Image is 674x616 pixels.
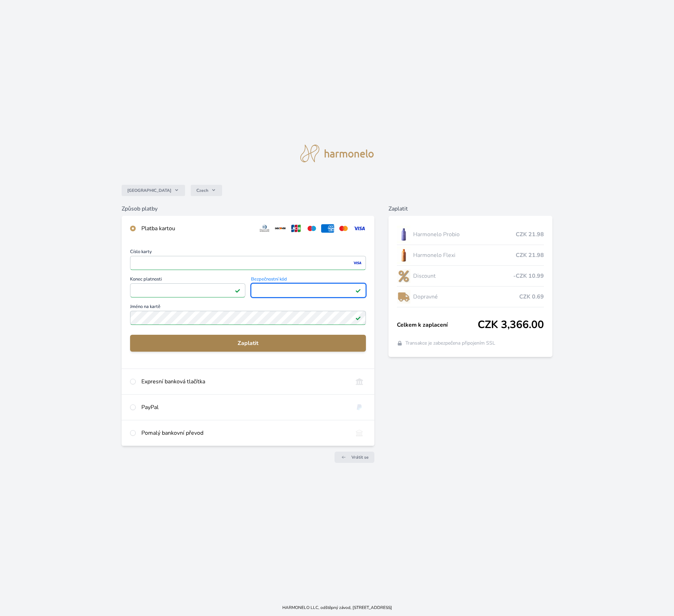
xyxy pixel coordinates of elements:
span: Discount [413,272,513,280]
img: logo.svg [300,145,374,162]
span: Transakce je zabezpečena připojením SSL [405,340,495,347]
img: CLEAN_FLEXI_se_stinem_x-hi_(1)-lo.jpg [397,246,410,264]
img: Platné pole [235,288,240,293]
img: bankTransfer_IBAN.svg [353,429,366,437]
span: Konec platnosti [130,277,245,283]
span: CZK 0.69 [519,293,544,301]
span: Jméno na kartě [130,304,366,311]
span: Zaplatit [136,339,360,347]
span: [GEOGRAPHIC_DATA] [127,188,171,193]
div: Expresní banková tlačítka [141,377,347,386]
span: Harmonelo Probio [413,230,516,239]
span: -CZK 10.99 [513,272,544,280]
h6: Zaplatit [388,205,552,213]
span: Bezpečnostní kód [251,277,366,283]
div: PayPal [141,403,347,411]
img: maestro.svg [305,224,318,233]
img: visa [353,260,362,266]
span: Harmonelo Flexi [413,251,516,259]
iframe: Iframe pro číslo karty [133,258,363,268]
img: Konec platnosti [232,287,242,294]
img: discount-lo.png [397,267,410,285]
button: [GEOGRAPHIC_DATA] [122,185,185,196]
iframe: Iframe pro datum vypršení platnosti [133,285,242,295]
img: amex.svg [321,224,334,233]
span: CZK 21.98 [516,251,544,259]
span: Dopravné [413,293,519,301]
span: Číslo karty [130,250,366,256]
img: delivery-lo.png [397,288,410,306]
span: CZK 3,366.00 [478,319,544,331]
img: Platné pole [355,288,361,293]
button: Zaplatit [130,335,366,352]
img: Platné pole [355,315,361,321]
img: jcb.svg [290,224,303,233]
iframe: Iframe pro bezpečnostní kód [254,285,363,295]
img: visa.svg [353,224,366,233]
span: Celkem k zaplacení [397,321,478,329]
span: Czech [196,188,208,193]
button: Czech [191,185,222,196]
span: Vrátit se [351,454,369,460]
img: mc.svg [337,224,350,233]
h6: Způsob platby [122,205,374,213]
input: Jméno na kartěPlatné pole [130,311,366,325]
img: paypal.svg [353,403,366,411]
img: diners.svg [258,224,271,233]
img: onlineBanking_CZ.svg [353,377,366,386]
span: CZK 21.98 [516,230,544,239]
a: Vrátit se [335,452,374,463]
div: Pomalý bankovní převod [141,429,347,437]
img: discover.svg [274,224,287,233]
img: CLEAN_PROBIO_se_stinem_x-lo.jpg [397,226,410,243]
div: Platba kartou [141,224,252,233]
